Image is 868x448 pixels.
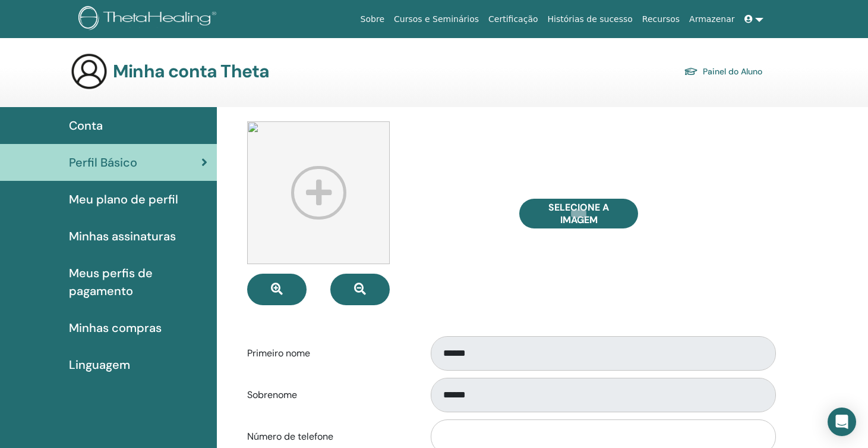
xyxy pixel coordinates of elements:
[69,264,207,300] span: Meus perfis de pagamento
[247,121,390,264] img: profile
[69,190,178,208] span: Meu plano de perfil
[69,319,162,337] span: Minhas compras
[69,227,176,245] span: Minhas assinaturas
[78,6,220,33] img: logo.png
[69,153,137,171] span: Perfil Básico
[69,356,130,374] span: Linguagem
[684,67,698,77] img: graduation-cap.svg
[684,8,739,30] a: Armazenar
[828,408,856,436] div: Open Intercom Messenger
[238,384,419,406] label: Sobrenome
[637,8,684,30] a: Recursos
[238,342,419,365] label: Primeiro nome
[356,8,389,30] a: Sobre
[70,52,108,90] img: generic-user-icon.jpg
[389,8,484,30] a: Cursos e Seminários
[484,8,542,30] a: Certificação
[113,61,269,82] h3: Minha conta Theta
[534,201,623,226] span: Selecione a imagem
[571,209,586,218] input: Selecione a imagem
[543,8,637,30] a: Histórias de sucesso
[69,117,103,134] span: Conta
[684,63,762,80] a: Painel do Aluno
[238,425,419,448] label: Número de telefone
